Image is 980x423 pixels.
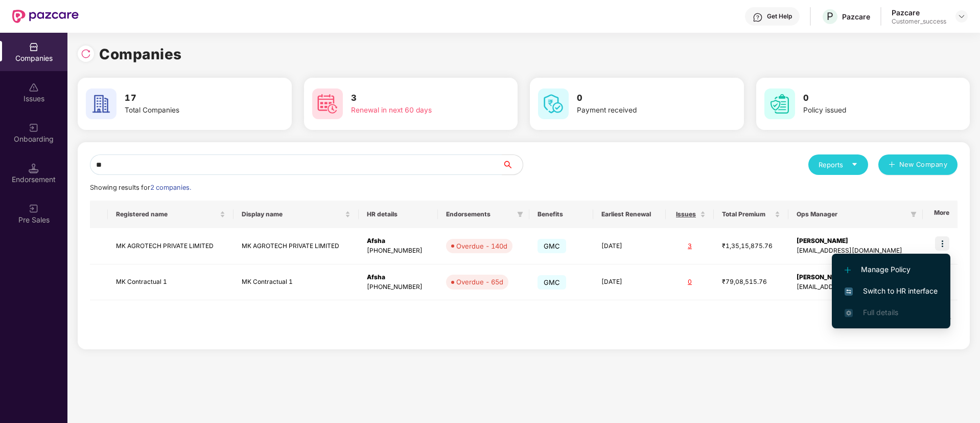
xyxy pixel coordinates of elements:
[753,12,763,23] img: svg+xml;base64,PHN2ZyBpZD0iSGVscC0zMngzMiIgeG1sbnM9Imh0dHA6Ly93d3cudzMub3JnLzIwMDAvc3ZnIiB3aWR0aD...
[797,273,915,282] div: [PERSON_NAME]
[892,17,946,26] div: Customer_success
[878,154,958,175] button: plusNew Company
[577,92,706,105] h3: 0
[29,163,39,173] img: svg+xml;base64,PHN2ZyB3aWR0aD0iMTQuNSIgaGVpZ2h0PSIxNC41IiB2aWV3Qm94PSIwIDAgMTYgMTYiIGZpbGw9Im5vbm...
[351,105,480,116] div: Renewal in next 60 days
[81,49,91,59] img: svg+xml;base64,PHN2ZyBpZD0iUmVsb2FkLTMyeDMyIiB4bWxucz0iaHR0cDovL3d3dy53My5vcmcvMjAwMC9zdmciIHdpZH...
[911,211,917,217] span: filter
[851,161,858,168] span: caret-down
[29,42,39,52] img: svg+xml;base64,PHN2ZyBpZD0iQ29tcGFuaWVzIiB4bWxucz0iaHR0cDovL3d3dy53My5vcmcvMjAwMC9zdmciIHdpZHRoPS...
[502,161,523,169] span: search
[797,282,915,292] div: [EMAIL_ADDRESS][DOMAIN_NAME]
[446,210,512,218] span: Endorsements
[674,241,706,251] div: 3
[797,246,915,256] div: [EMAIL_ADDRESS][DOMAIN_NAME]
[12,10,79,23] img: New Pazcare Logo
[116,210,217,218] span: Registered name
[359,201,438,228] th: HR details
[538,88,569,119] img: svg+xml;base64,PHN2ZyB4bWxucz0iaHR0cDovL3d3dy53My5vcmcvMjAwMC9zdmciIHdpZHRoPSI2MCIgaGVpZ2h0PSI2MC...
[517,211,523,217] span: filter
[502,154,523,175] button: search
[108,228,233,264] td: MK AGROTECH PRIVATE LIMITED
[767,12,792,20] div: Get Help
[899,160,948,170] span: New Company
[538,275,567,290] span: GMC
[842,12,870,21] div: Pazcare
[29,82,39,93] img: svg+xml;base64,PHN2ZyBpZD0iSXNzdWVzX2Rpc2FibGVkIiB4bWxucz0iaHR0cDovL3d3dy53My5vcmcvMjAwMC9zdmciIH...
[923,201,958,228] th: More
[108,201,233,228] th: Registered name
[674,277,706,287] div: 0
[803,92,932,105] h3: 0
[234,201,359,228] th: Display name
[845,267,851,273] img: svg+xml;base64,PHN2ZyB4bWxucz0iaHR0cDovL3d3dy53My5vcmcvMjAwMC9zdmciIHdpZHRoPSIxMi4yMDEiIGhlaWdodD...
[351,92,480,105] h3: 3
[803,105,932,116] div: Policy issued
[958,12,966,20] img: svg+xml;base64,PHN2ZyBpZD0iRHJvcGRvd24tMzJ4MzIiIHhtbG5zPSJodHRwOi8vd3d3LnczLm9yZy8yMDAwL3N2ZyIgd2...
[593,264,666,301] td: [DATE]
[538,239,567,253] span: GMC
[312,88,343,119] img: svg+xml;base64,PHN2ZyB4bWxucz0iaHR0cDovL3d3dy53My5vcmcvMjAwMC9zdmciIHdpZHRoPSI2MCIgaGVpZ2h0PSI2MC...
[827,10,833,23] span: P
[125,92,253,105] h3: 17
[797,210,906,218] span: Ops Manager
[593,228,666,264] td: [DATE]
[722,241,780,251] div: ₹1,35,15,875.76
[367,273,430,282] div: Afsha
[529,201,593,228] th: Benefits
[593,201,666,228] th: Earliest Renewal
[90,184,191,191] span: Showing results for
[714,201,788,228] th: Total Premium
[908,208,919,220] span: filter
[99,43,182,65] h1: Companies
[666,201,714,228] th: Issues
[29,204,39,214] img: svg+xml;base64,PHN2ZyB3aWR0aD0iMjAiIGhlaWdodD0iMjAiIHZpZXdCb3g9IjAgMCAyMCAyMCIgZmlsbD0ibm9uZSIgeG...
[845,287,853,296] img: svg+xml;base64,PHN2ZyB4bWxucz0iaHR0cDovL3d3dy53My5vcmcvMjAwMC9zdmciIHdpZHRoPSIxNiIgaGVpZ2h0PSIxNi...
[456,277,503,287] div: Overdue - 65d
[29,123,39,133] img: svg+xml;base64,PHN2ZyB3aWR0aD0iMjAiIGhlaWdodD0iMjAiIHZpZXdCb3g9IjAgMCAyMCAyMCIgZmlsbD0ibm9uZSIgeG...
[242,210,343,218] span: Display name
[892,8,946,17] div: Pazcare
[108,264,233,301] td: MK Contractual 1
[234,228,359,264] td: MK AGROTECH PRIVATE LIMITED
[722,277,780,287] div: ₹79,08,515.76
[845,285,938,297] span: Switch to HR interface
[863,308,898,317] span: Full details
[889,161,895,169] span: plus
[722,210,772,218] span: Total Premium
[86,88,116,119] img: svg+xml;base64,PHN2ZyB4bWxucz0iaHR0cDovL3d3dy53My5vcmcvMjAwMC9zdmciIHdpZHRoPSI2MCIgaGVpZ2h0PSI2MC...
[515,208,525,220] span: filter
[367,236,430,246] div: Afsha
[845,309,853,317] img: svg+xml;base64,PHN2ZyB4bWxucz0iaHR0cDovL3d3dy53My5vcmcvMjAwMC9zdmciIHdpZHRoPSIxNi4zNjMiIGhlaWdodD...
[577,105,706,116] div: Payment received
[150,184,191,191] span: 2 companies.
[845,264,938,275] span: Manage Policy
[935,236,949,251] img: icon
[764,88,795,119] img: svg+xml;base64,PHN2ZyB4bWxucz0iaHR0cDovL3d3dy53My5vcmcvMjAwMC9zdmciIHdpZHRoPSI2MCIgaGVpZ2h0PSI2MC...
[456,241,507,251] div: Overdue - 140d
[234,264,359,301] td: MK Contractual 1
[674,210,698,218] span: Issues
[797,236,915,246] div: [PERSON_NAME]
[125,105,253,116] div: Total Companies
[367,282,430,292] div: [PHONE_NUMBER]
[819,160,858,170] div: Reports
[367,246,430,256] div: [PHONE_NUMBER]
